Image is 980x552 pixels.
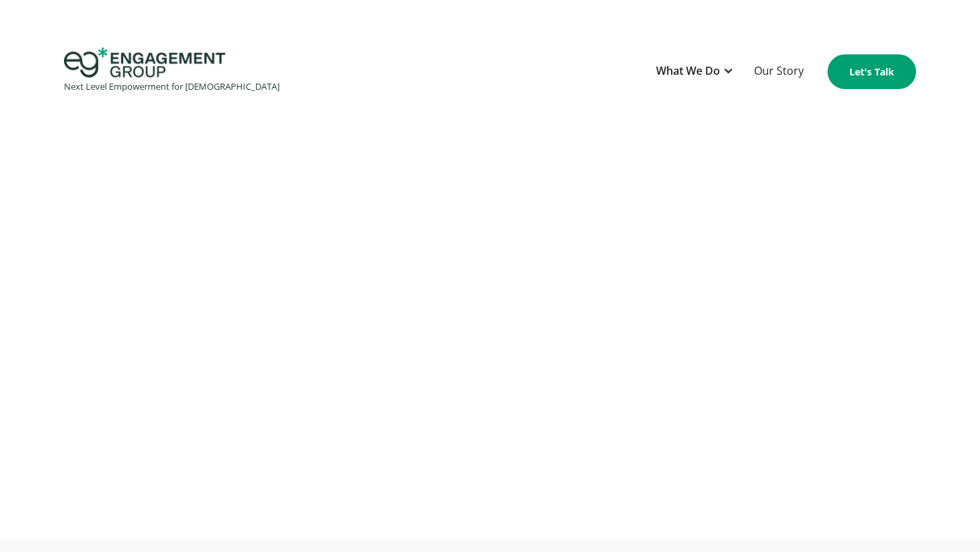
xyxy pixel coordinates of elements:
a: Next Level Empowerment for [DEMOGRAPHIC_DATA] [64,48,280,96]
img: Engagement Group Logo Icon [64,48,225,77]
div: What We Do [656,62,720,80]
div: Next Level Empowerment for [DEMOGRAPHIC_DATA] [64,77,280,96]
a: Let's Talk [828,54,916,89]
a: Our Story [747,55,811,88]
